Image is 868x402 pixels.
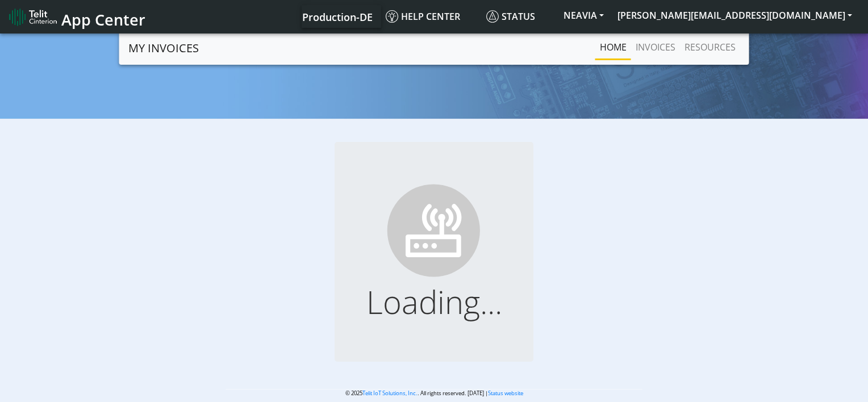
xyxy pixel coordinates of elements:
[486,10,499,23] img: status.svg
[486,10,535,23] span: Status
[61,9,145,30] span: App Center
[9,5,144,29] a: App Center
[557,5,611,26] button: NEAVIA
[680,36,740,58] a: RESOURCES
[482,5,557,28] a: Status
[226,389,642,397] p: © 2025 . All rights reserved. [DATE] |
[302,5,372,28] a: Your current platform instance
[631,36,680,58] a: INVOICES
[353,283,515,321] h1: Loading...
[9,8,57,26] img: logo-telit-cinterion-gw-new.png
[382,178,486,283] img: ...
[488,390,523,397] a: Status website
[128,37,199,60] a: MY INVOICES
[302,10,373,24] span: Production-DE
[381,5,482,28] a: Help center
[595,36,631,58] a: Home
[386,10,460,23] span: Help center
[386,10,398,23] img: knowledge.svg
[611,5,859,26] button: [PERSON_NAME][EMAIL_ADDRESS][DOMAIN_NAME]
[362,390,418,397] a: Telit IoT Solutions, Inc.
